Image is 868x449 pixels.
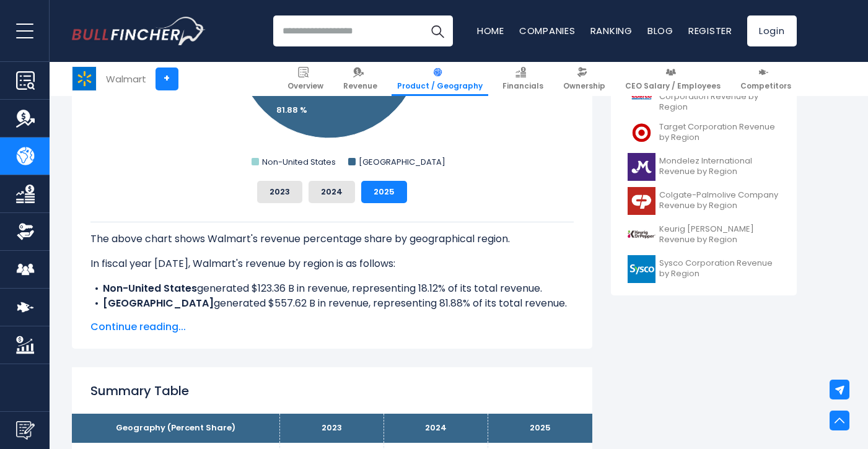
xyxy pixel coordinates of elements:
button: 2023 [257,181,302,203]
span: Target Corporation Revenue by Region [659,122,780,143]
img: TGT logo [628,119,655,147]
th: 2025 [488,414,592,443]
img: KDP logo [628,221,655,249]
div: Walmart [106,72,146,86]
img: WMT logo [72,67,96,90]
img: COST logo [628,83,655,111]
span: Continue reading... [90,320,574,334]
a: Revenue [338,62,383,96]
a: Sysco Corporation Revenue by Region [620,252,787,286]
a: Keurig [PERSON_NAME] Revenue by Region [620,218,787,252]
a: Register [688,24,732,37]
button: 2025 [361,181,407,203]
a: Target Corporation Revenue by Region [620,116,787,150]
span: Ownership [563,81,605,91]
span: Mondelez International Revenue by Region [659,156,780,177]
th: Geography (Percent Share) [72,414,280,443]
b: Non-United States [103,281,197,295]
a: Home [477,24,504,37]
p: In fiscal year [DATE], Walmart's revenue by region is as follows: [90,256,574,271]
button: 2024 [309,181,355,203]
text: Non-United States [262,156,336,168]
span: Costco Wholesale Corporation Revenue by Region [659,81,780,113]
a: Ownership [558,62,611,96]
h2: Summary Table [90,381,574,400]
p: The above chart shows Walmart's revenue percentage share by geographical region. [90,232,574,246]
a: Go to homepage [72,17,205,45]
span: CEO Salary / Employees [625,81,721,91]
span: Colgate-Palmolive Company Revenue by Region [659,190,780,211]
a: Ranking [590,24,633,37]
span: Revenue [343,81,377,91]
img: MDLZ logo [628,153,655,181]
div: The for Walmart is the United States, which represents 81.88% of its total revenue. The for Walma... [90,222,574,370]
a: Competitors [735,62,797,96]
a: + [156,68,178,90]
a: Costco Wholesale Corporation Revenue by Region [620,78,787,116]
span: Financials [502,81,543,91]
a: CEO Salary / Employees [620,62,726,96]
span: Competitors [740,81,791,91]
th: 2023 [280,414,384,443]
a: Overview [282,62,329,96]
a: Companies [519,24,576,37]
span: Overview [287,81,323,91]
span: Keurig [PERSON_NAME] Revenue by Region [659,224,780,245]
span: Sysco Corporation Revenue by Region [659,258,780,279]
li: generated $557.62 B in revenue, representing 81.88% of its total revenue. [90,296,574,311]
b: [GEOGRAPHIC_DATA] [103,296,214,310]
img: Bullfincher logo [72,17,206,45]
a: Mondelez International Revenue by Region [620,150,787,184]
li: generated $123.36 B in revenue, representing 18.12% of its total revenue. [90,281,574,296]
a: Login [747,15,797,46]
text: 81.88 % [276,104,307,116]
img: Ownership [16,222,35,241]
text: [GEOGRAPHIC_DATA] [359,156,445,168]
th: 2024 [384,414,488,443]
img: CL logo [628,187,655,215]
a: Financials [497,62,549,96]
a: Colgate-Palmolive Company Revenue by Region [620,184,787,218]
img: SYY logo [628,255,655,283]
button: Search [422,15,453,46]
a: Product / Geography [392,62,488,96]
span: Product / Geography [397,81,483,91]
a: Blog [647,24,673,37]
